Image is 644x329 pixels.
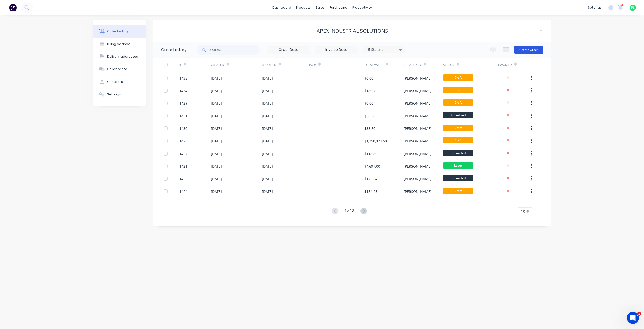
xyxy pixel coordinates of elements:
input: Invoice Date [315,46,357,54]
div: Order history [107,29,129,34]
div: 1435 [179,76,187,81]
img: Factory [9,4,17,11]
span: Submitted [443,150,473,156]
span: Submitted [443,112,473,118]
div: purchasing [327,4,350,11]
div: $38.50 [364,113,375,119]
div: [DATE] [211,76,222,81]
div: [PERSON_NAME] [404,138,432,144]
div: Settings [107,92,121,97]
div: [PERSON_NAME] [404,189,432,194]
div: $1,358,024.68 [364,138,387,144]
div: settings [585,4,604,11]
div: PO # [309,63,316,67]
div: Order history [161,47,187,53]
div: 1426 [179,176,187,181]
span: Submitted [443,175,473,181]
div: Billing address [107,42,131,46]
div: Invoiced [498,58,530,72]
div: [DATE] [211,151,222,156]
div: $172.24 [364,176,377,181]
div: $4,697.00 [364,164,380,169]
span: PL [631,5,635,10]
div: sales [313,4,327,11]
div: [DATE] [211,138,222,144]
div: [DATE] [262,88,273,93]
div: [DATE] [211,88,222,93]
div: [DATE] [211,101,222,106]
span: Laser [443,162,473,169]
div: 1431 [179,113,187,119]
div: [DATE] [211,113,222,119]
div: [PERSON_NAME] [404,101,432,106]
div: [DATE] [262,176,273,181]
div: 1 of 13 [345,208,354,215]
div: 1434 [179,88,187,93]
button: Billing address [93,38,146,50]
div: $0.00 [364,101,373,106]
span: Draft [443,188,473,194]
div: 1429 [179,101,187,106]
span: Draft [443,99,473,106]
span: Draft [443,137,473,143]
div: 1430 [179,126,187,131]
div: products [294,4,313,11]
div: [DATE] [211,189,222,194]
input: Search... [210,45,260,55]
button: Order history [93,25,146,38]
div: Contacts [107,80,123,84]
div: 1424 [179,189,187,194]
button: Settings [93,88,146,101]
div: [DATE] [262,151,273,156]
span: Draft [443,125,473,131]
div: [PERSON_NAME] [404,88,432,93]
div: [PERSON_NAME] [404,126,432,131]
button: Create Order [514,46,543,54]
div: 1421 [179,164,187,169]
div: productivity [350,4,374,11]
span: 1 [637,312,641,316]
div: Created By [404,63,421,67]
div: 1428 [179,138,187,144]
div: Invoiced [498,63,512,67]
div: Required [262,58,309,72]
div: Total Value [364,63,383,67]
button: Contacts [93,76,146,88]
div: [DATE] [262,164,273,169]
div: $189.75 [364,88,377,93]
div: Required [262,63,276,67]
a: dashboard [270,4,294,11]
input: Order Date [267,46,310,54]
div: [DATE] [262,101,273,106]
span: 10 [521,209,525,214]
div: PO # [309,58,364,72]
button: Delivery addresses [93,50,146,63]
div: [DATE] [211,126,222,131]
span: Draft [443,74,473,81]
div: Delivery addresses [107,54,138,59]
div: [DATE] [211,176,222,181]
div: [DATE] [211,164,222,169]
span: Draft [443,87,473,93]
div: Total Value [364,58,404,72]
div: Created [211,63,224,67]
div: Collaborate [107,67,127,71]
div: [PERSON_NAME] [404,176,432,181]
div: [DATE] [262,76,273,81]
div: $0.00 [364,76,373,81]
div: [DATE] [262,138,273,144]
div: # [179,63,181,67]
div: Status [443,58,498,72]
div: [PERSON_NAME] [404,164,432,169]
div: [DATE] [262,126,273,131]
div: $154.28 [364,189,377,194]
div: [DATE] [262,113,273,119]
div: [PERSON_NAME] [404,151,432,156]
div: [DATE] [262,189,273,194]
div: Apex Industrial Solutions [317,28,388,34]
div: Created [211,58,262,72]
div: 1427 [179,151,187,156]
iframe: Intercom live chat [627,312,639,324]
div: Created By [404,58,443,72]
div: [PERSON_NAME] [404,113,432,119]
